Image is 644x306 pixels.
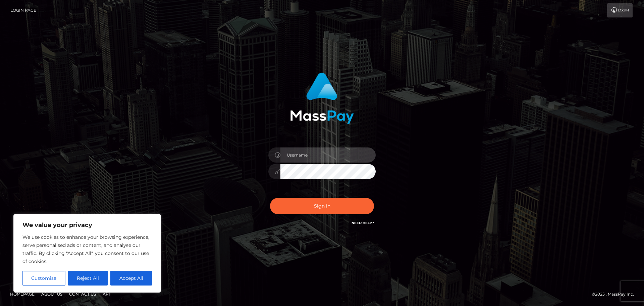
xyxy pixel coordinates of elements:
[13,214,161,293] div: We value your privacy
[100,289,113,299] a: API
[110,271,152,286] button: Accept All
[68,271,108,286] button: Reject All
[10,3,36,17] a: Login Page
[22,233,152,265] p: We use cookies to enhance your browsing experience, serve personalised ads or content, and analys...
[280,147,376,163] input: Username...
[7,289,37,299] a: Homepage
[39,289,65,299] a: About Us
[66,289,99,299] a: Contact Us
[592,291,639,298] div: © 2025 , MassPay Inc.
[22,271,65,286] button: Customise
[290,73,354,124] img: MassPay Login
[270,198,374,214] button: Sign in
[352,221,374,225] a: Need Help?
[22,221,152,229] p: We value your privacy
[607,3,633,17] a: Login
